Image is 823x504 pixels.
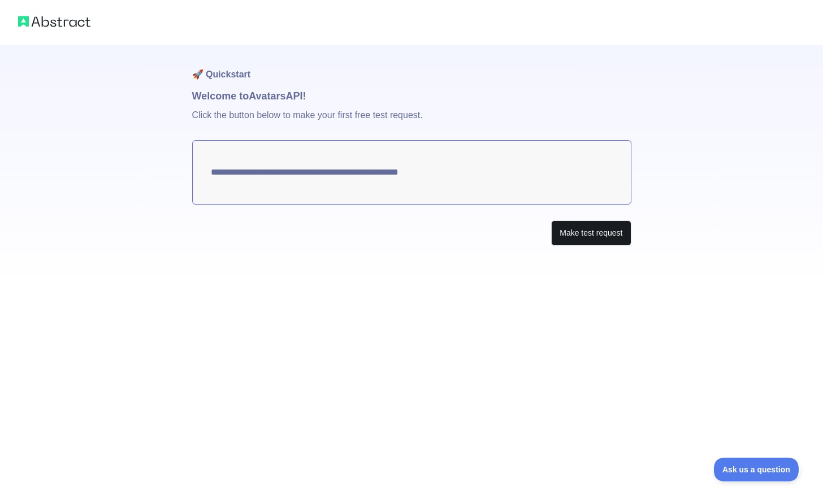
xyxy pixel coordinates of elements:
button: Make test request [551,220,631,246]
h1: 🚀 Quickstart [192,45,631,88]
h1: Welcome to Avatars API! [192,88,631,104]
img: Abstract logo [18,14,90,29]
iframe: Toggle Customer Support [714,458,800,481]
p: Click the button below to make your first free test request. [192,104,631,140]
